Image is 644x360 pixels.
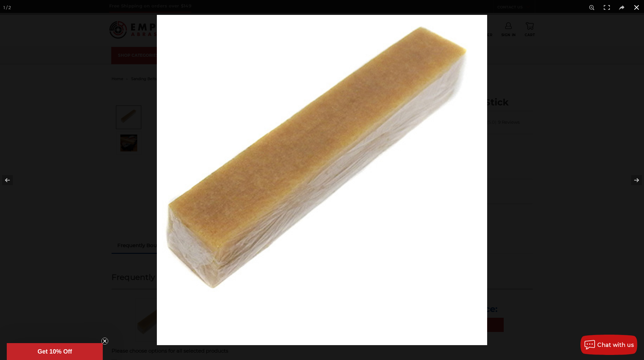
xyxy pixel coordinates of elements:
[101,338,108,344] button: Close teaser
[7,343,103,360] div: Get 10% OffClose teaser
[620,163,644,197] button: Next (arrow right)
[580,335,637,355] button: Chat with us
[157,15,487,345] img: Sanding_Belt_and_Disc_Cleaning_Stick__54919.1560185452.jpg
[38,348,72,355] span: Get 10% Off
[597,342,634,348] span: Chat with us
